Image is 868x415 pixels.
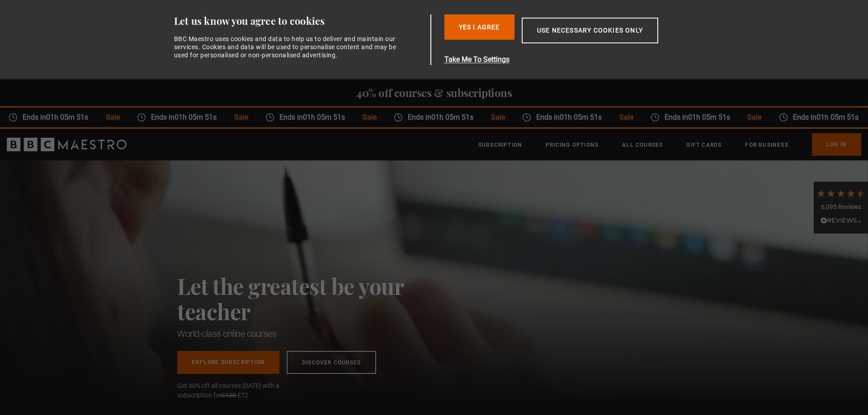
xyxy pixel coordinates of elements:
[177,327,444,340] h1: World-class online courses
[812,133,861,156] a: Log In
[225,112,256,123] span: Sale
[431,113,473,121] time: 01h 05m 51s
[816,216,866,227] div: Read All Reviews
[821,217,861,224] img: REVIEWS.io
[622,140,663,149] a: All Courses
[146,112,225,123] span: Ends in
[522,18,658,43] button: Use necessary cookies only
[274,112,353,123] span: Ends in
[444,14,514,40] button: Yes I Agree
[287,351,376,374] a: Discover Courses
[610,112,641,123] span: Sale
[302,113,344,121] time: 01h 05m 51s
[17,112,96,123] span: Ends in
[7,138,127,151] svg: BBC Maestro
[174,14,427,28] div: Let us know you agree to cookies
[788,112,867,123] span: Ends in
[478,140,522,149] a: Subscription
[559,113,601,121] time: 01h 05m 51s
[546,140,599,149] a: Pricing Options
[177,351,279,374] a: Explore Subscription
[816,203,866,212] div: 6,095 Reviews
[481,112,513,123] span: Sale
[174,113,216,121] time: 01h 05m 51s
[688,113,730,121] time: 01h 05m 51s
[659,112,738,123] span: Ends in
[46,113,88,121] time: 01h 05m 51s
[402,112,481,123] span: Ends in
[816,188,866,198] div: 4.7 Stars
[816,113,858,121] time: 01h 05m 51s
[174,35,402,60] div: BBC Maestro uses cookies and data to help us to deliver and maintain our services. Cookies and da...
[478,133,861,156] nav: Primary
[177,273,444,324] h2: Let the greatest be your teacher
[96,112,127,123] span: Sale
[738,112,769,123] span: Sale
[353,112,384,123] span: Sale
[814,182,868,234] div: 6,095 ReviewsRead All Reviews
[444,54,701,65] button: Take Me To Settings
[531,112,610,123] span: Ends in
[686,140,722,149] a: Gift Cards
[745,140,788,149] a: For business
